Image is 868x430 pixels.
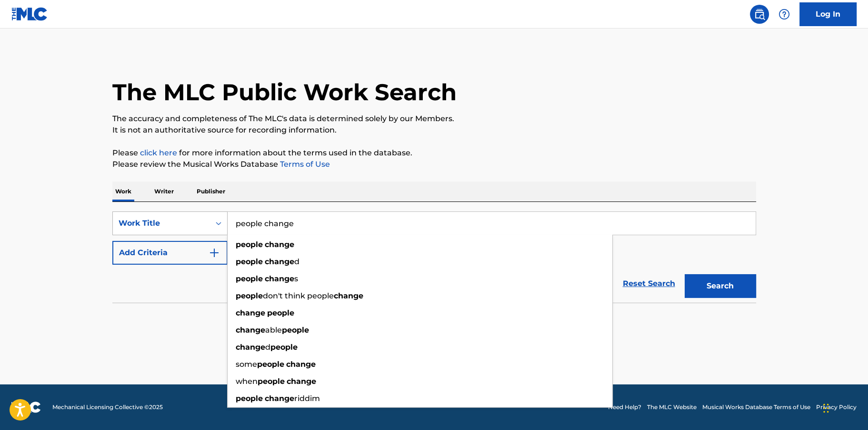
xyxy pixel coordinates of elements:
[294,274,298,283] span: s
[265,274,294,283] strong: change
[778,9,790,20] img: help
[112,182,134,201] p: Work
[52,403,163,411] span: Mechanical Licensing Collective © 2025
[702,403,810,411] a: Musical Works Database Terms of Use
[236,291,263,300] strong: people
[257,360,284,369] strong: people
[294,257,299,266] span: d
[294,394,320,403] span: riddim
[608,403,641,411] a: Need Help?
[618,273,680,294] a: Reset Search
[265,325,282,334] span: able
[265,394,294,403] strong: change
[263,291,334,300] span: don't think people
[236,377,258,386] span: when
[236,394,263,403] strong: people
[258,377,285,386] strong: people
[236,343,265,352] strong: change
[265,257,294,266] strong: change
[823,394,829,422] div: Drag
[775,5,794,24] div: Help
[799,2,857,26] a: Log In
[287,377,316,386] strong: change
[151,182,177,201] p: Writer
[236,274,263,283] strong: people
[112,159,756,170] p: Please review the Musical Works Database
[140,148,177,157] a: click here
[119,218,204,229] div: Work Title
[754,9,765,20] img: search
[209,247,220,258] img: 9d2ae6d4665cec9f34b9.svg
[820,384,868,430] iframe: Chat Widget
[265,343,270,352] span: d
[112,241,228,265] button: Add Criteria
[11,401,41,413] img: logo
[236,325,265,334] strong: change
[685,274,756,298] button: Search
[816,403,857,411] a: Privacy Policy
[112,78,457,106] h1: The MLC Public Work Search
[236,257,263,266] strong: people
[647,403,697,411] a: The MLC Website
[265,240,294,249] strong: change
[286,360,316,369] strong: change
[236,360,257,369] span: some
[267,308,294,317] strong: people
[11,7,48,21] img: MLC Logo
[278,160,330,169] a: Terms of Use
[112,147,756,159] p: Please for more information about the terms used in the database.
[194,182,228,201] p: Publisher
[236,240,263,249] strong: people
[282,325,309,334] strong: people
[112,113,756,124] p: The accuracy and completeness of The MLC's data is determined solely by our Members.
[236,308,265,317] strong: change
[270,343,298,352] strong: people
[112,211,756,303] form: Search Form
[112,124,756,136] p: It is not an authoritative source for recording information.
[334,291,363,300] strong: change
[750,5,769,24] a: Public Search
